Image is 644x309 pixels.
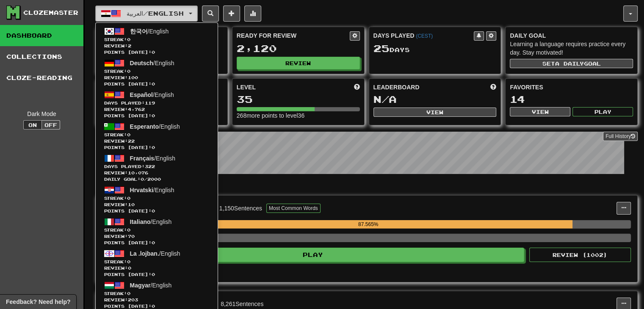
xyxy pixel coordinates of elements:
div: 268 more points to level 36 [237,111,360,120]
span: Français [130,155,155,162]
span: 0 [127,196,130,201]
span: Hrvatski [130,187,153,193]
span: Español [130,91,153,98]
span: / English [130,155,175,162]
span: / English [130,218,172,225]
span: / English [130,91,174,98]
span: 0 [127,291,130,296]
span: 119 [145,100,155,105]
div: Daily Goal [510,31,633,40]
span: / English [130,28,169,35]
div: Dark Mode [6,110,77,118]
button: View [373,108,497,117]
span: This week in points, UTC [490,83,496,91]
span: Leaderboard [373,83,420,91]
span: Review: 0 [104,265,209,271]
div: 2,120 [237,43,360,54]
span: Streak: [104,259,209,265]
button: Most Common Words [266,204,321,213]
span: العربية / English [127,10,184,17]
button: More stats [244,6,261,22]
span: Points [DATE]: 0 [104,240,209,246]
span: La .lojban. [130,250,159,257]
button: Seta dailygoal [510,59,633,68]
span: Score more points to level up [354,83,360,91]
span: Esperanto [130,123,159,130]
span: Italiano [130,218,151,225]
a: Esperanto/EnglishStreak:0 Review:22Points [DATE]:0 [96,120,218,152]
span: Points [DATE]: 0 [104,271,209,278]
span: 0 [127,37,130,42]
div: 1,150 Sentences [219,204,262,212]
span: Magyar [130,282,151,289]
span: 322 [145,164,155,169]
div: Learning a language requires practice every day. Stay motivated! [510,40,633,57]
span: Level [237,83,256,91]
a: La .lojban./EnglishStreak:0 Review:0Points [DATE]:0 [96,247,218,279]
div: Ready for Review [237,31,350,40]
span: / English [130,60,174,66]
span: Review: 22 [104,138,209,144]
span: Streak: [104,132,209,138]
span: Daily Goal: / 2000 [104,176,209,182]
button: Review [237,57,360,69]
span: Streak: [104,68,209,74]
span: Review: 100 [104,74,209,81]
div: Clozemaster [23,8,78,17]
span: Streak: [104,290,209,297]
button: Play [572,107,633,116]
span: 0 [127,227,130,232]
span: Points [DATE]: 0 [104,49,209,55]
div: Day s [373,43,497,54]
a: Español/EnglishDays Played:119 Review:4,762Points [DATE]:0 [96,88,218,120]
span: a daily [555,61,584,66]
span: Open feedback widget [6,298,70,306]
span: Review: 4,762 [104,106,209,113]
a: 한국어/EnglishStreak:0 Review:2Points [DATE]:0 [96,25,218,57]
span: Review: 203 [104,297,209,303]
span: Streak: [104,195,209,201]
span: Points [DATE]: 0 [104,113,209,119]
span: Streak: [104,227,209,233]
span: Streak: [104,36,209,43]
span: Review: 70 [104,233,209,240]
a: Deutsch/EnglishStreak:0 Review:100Points [DATE]:0 [96,57,218,88]
span: Points [DATE]: 0 [104,208,209,214]
span: 0 [127,69,130,74]
div: Favorites [510,83,633,91]
button: Add sentence to collection [223,6,240,22]
span: Days Played: [104,163,209,170]
div: Days Played [373,31,474,40]
button: Review (1002) [529,248,631,262]
div: 8,261 Sentences [221,300,263,308]
span: 한국어 [130,28,148,35]
button: Off [41,120,60,130]
div: 35 [237,94,360,105]
button: View [510,107,570,116]
span: / English [130,250,180,257]
span: Deutsch [130,60,153,66]
span: 25 [373,42,390,54]
span: / English [130,123,180,130]
a: (CEST) [416,33,433,39]
span: Points [DATE]: 0 [104,144,209,151]
button: Search sentences [202,6,219,22]
span: Days Played: [104,100,209,106]
span: 0 [127,259,130,264]
a: Français/EnglishDays Played:322 Review:10,076Daily Goal:0/2000 [96,152,218,184]
span: Review: 10,076 [104,170,209,176]
a: Italiano/EnglishStreak:0 Review:70Points [DATE]:0 [96,215,218,247]
button: Play [102,248,524,262]
p: In Progress [95,182,638,191]
div: 14 [510,94,633,105]
button: On [23,120,42,130]
span: Review: 2 [104,43,209,49]
a: Hrvatski/EnglishStreak:0 Review:10Points [DATE]:0 [96,184,218,215]
span: Review: 10 [104,201,209,208]
div: 87.565% [164,220,572,229]
span: Points [DATE]: 0 [104,81,209,87]
span: N/A [373,93,397,105]
button: العربية/English [95,6,198,22]
span: 0 [127,132,130,137]
a: Full History [603,132,638,141]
